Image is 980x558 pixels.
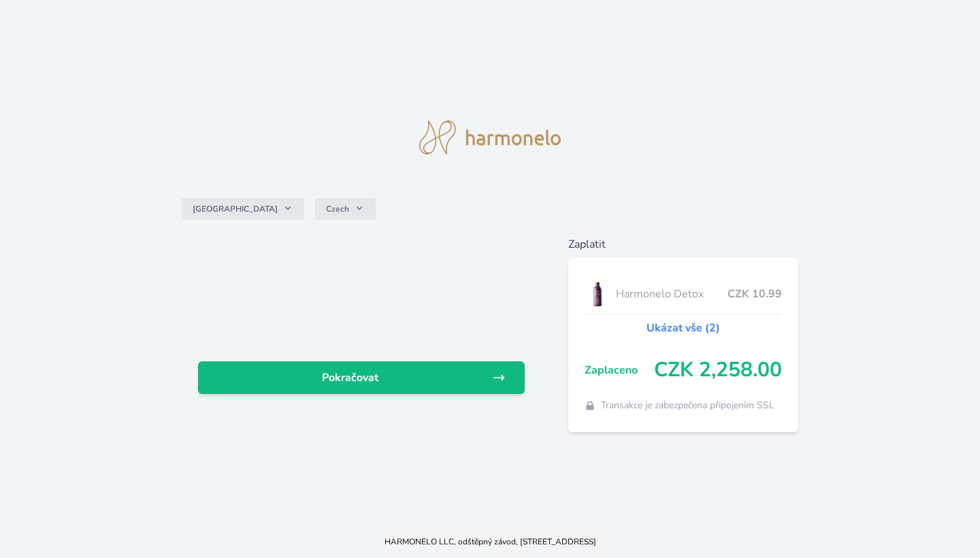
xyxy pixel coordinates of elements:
a: Ukázat vše (2) [647,320,720,336]
img: DETOX_se_stinem_x-lo.jpg [585,277,610,311]
span: Pokračovat [209,370,492,386]
h6: Zaplatit [568,236,799,252]
span: CZK 2,258.00 [654,358,782,382]
a: Pokračovat [198,361,525,394]
span: Czech [326,203,349,214]
span: Harmonelo Detox [616,286,728,302]
button: [GEOGRAPHIC_DATA] [182,198,304,220]
img: logo.svg [419,120,561,154]
span: [GEOGRAPHIC_DATA] [193,203,278,214]
span: Transakce je zabezpečena připojením SSL [601,399,774,412]
span: CZK 10.99 [728,286,782,302]
span: Zaplaceno [585,362,655,378]
button: Czech [315,198,376,220]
